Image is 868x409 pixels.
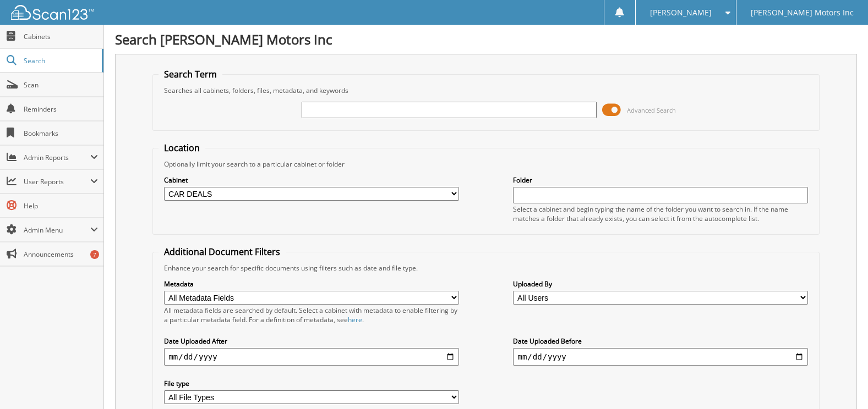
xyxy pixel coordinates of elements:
[650,9,712,16] span: [PERSON_NAME]
[751,9,854,16] span: [PERSON_NAME] Motors Inc
[11,5,94,20] img: scan123-logo-white.svg
[164,279,458,289] label: Metadata
[24,129,98,138] span: Bookmarks
[24,225,90,235] span: Admin Menu
[164,306,458,324] div: All metadata fields are searched by default. Select a cabinet with metadata to enable filtering b...
[513,336,807,346] label: Date Uploaded Before
[24,201,98,211] span: Help
[813,356,868,409] iframe: Chat Widget
[24,56,96,65] span: Search
[90,250,99,259] div: 7
[24,32,98,41] span: Cabinets
[24,250,98,259] span: Announcements
[115,30,857,48] h1: Search [PERSON_NAME] Motors Inc
[159,263,813,273] div: Enhance your search for specific documents using filters such as date and file type.
[159,68,222,80] legend: Search Term
[24,177,90,186] span: User Reports
[513,204,807,223] div: Select a cabinet and begin typing the name of the folder you want to search in. If the name match...
[164,336,458,346] label: Date Uploaded After
[513,279,807,289] label: Uploaded By
[159,142,205,154] legend: Location
[164,379,458,388] label: File type
[24,104,98,114] span: Reminders
[627,106,676,114] span: Advanced Search
[513,348,807,366] input: end
[24,80,98,90] span: Scan
[159,246,286,258] legend: Additional Document Filters
[159,159,813,169] div: Optionally limit your search to a particular cabinet or folder
[348,315,362,324] a: here
[164,175,458,185] label: Cabinet
[513,175,807,185] label: Folder
[159,86,813,95] div: Searches all cabinets, folders, files, metadata, and keywords
[24,153,90,162] span: Admin Reports
[164,348,458,366] input: start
